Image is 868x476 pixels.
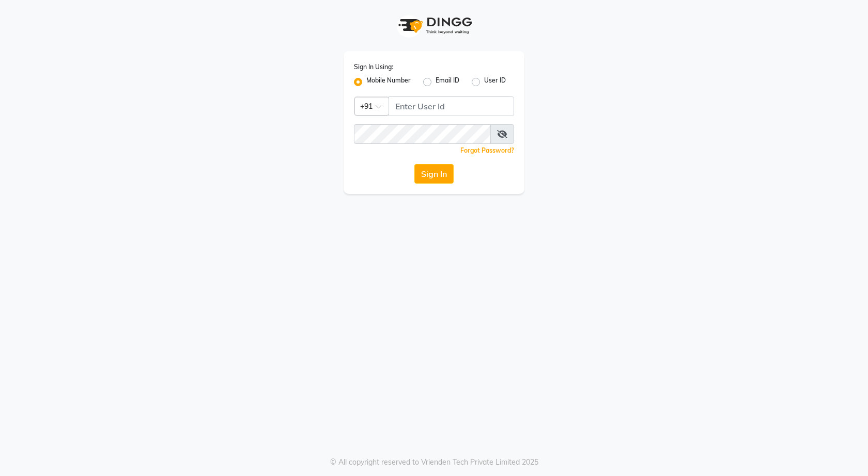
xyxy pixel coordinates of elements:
[414,164,454,184] button: Sign In
[436,76,459,88] label: Email ID
[354,62,393,72] label: Sign In Using:
[460,146,514,154] a: Forgot Password?
[484,76,506,88] label: User ID
[389,96,514,116] input: Username
[354,124,491,144] input: Username
[366,76,411,88] label: Mobile Number
[393,10,475,41] img: logo1.svg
